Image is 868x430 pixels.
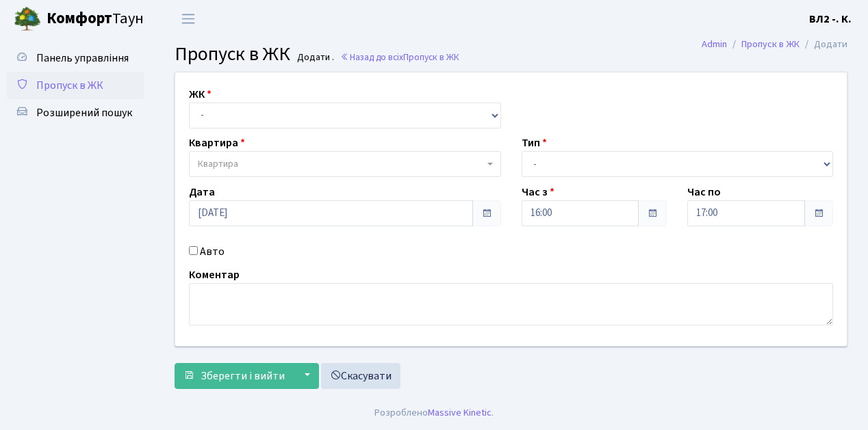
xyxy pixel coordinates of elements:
[522,184,554,200] label: Час з
[741,37,800,51] a: Пропуск в ЖК
[809,12,852,27] b: ВЛ2 -. К.
[47,8,144,31] span: Таун
[321,363,400,389] a: Скасувати
[687,184,721,200] label: Час по
[428,405,492,420] a: Massive Kinetic
[175,363,294,389] button: Зберегти і вийти
[800,37,847,52] li: Додати
[681,30,868,59] nav: breadcrumb
[200,243,225,260] label: Авто
[201,368,285,384] span: Зберегти і вийти
[189,135,245,151] label: Квартира
[702,37,727,51] a: Admin
[522,135,547,151] label: Тип
[36,78,103,93] span: Пропуск в ЖК
[171,8,205,30] button: Переключити навігацію
[175,40,290,68] span: Пропуск в ЖК
[7,99,144,126] a: Розширений пошук
[340,51,459,64] a: Назад до всіхПропуск в ЖК
[189,86,212,103] label: ЖК
[189,184,215,200] label: Дата
[198,157,238,171] span: Квартира
[189,267,240,283] label: Коментар
[36,105,132,120] span: Розширений пошук
[7,44,144,72] a: Панель управління
[47,8,112,29] b: Комфорт
[294,52,334,64] small: Додати .
[7,72,144,99] a: Пропуск в ЖК
[374,405,494,420] div: Розроблено .
[403,51,459,64] span: Пропуск в ЖК
[14,5,41,33] img: logo.png
[809,11,852,27] a: ВЛ2 -. К.
[36,51,129,66] span: Панель управління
